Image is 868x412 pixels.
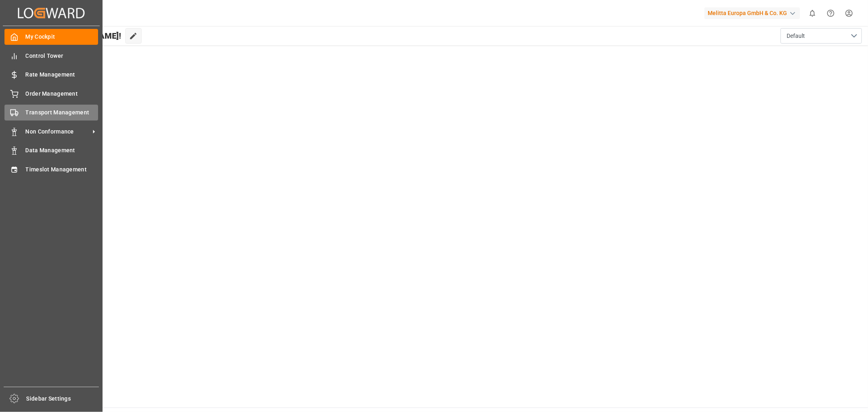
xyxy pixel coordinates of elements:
[26,52,98,60] span: Control Tower
[4,85,98,101] a: Order Management
[26,90,98,98] span: Order Management
[4,105,98,121] a: Transport Management
[4,29,98,45] a: My Cockpit
[26,33,98,41] span: My Cockpit
[26,127,90,136] span: Non Conformance
[781,28,862,44] button: open menu
[26,146,98,155] span: Data Management
[26,394,99,403] span: Sidebar Settings
[704,7,800,19] div: Melitta Europa GmbH & Co. KG
[822,4,840,22] button: Help Center
[4,67,98,83] a: Rate Management
[4,161,98,177] a: Timeslot Management
[787,32,805,40] span: Default
[803,4,822,22] button: show 0 new notifications
[26,70,98,79] span: Rate Management
[34,28,121,44] span: Hello [PERSON_NAME]!
[4,48,98,64] a: Control Tower
[704,5,803,21] button: Melitta Europa GmbH & Co. KG
[26,108,98,117] span: Transport Management
[26,165,98,174] span: Timeslot Management
[4,142,98,158] a: Data Management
